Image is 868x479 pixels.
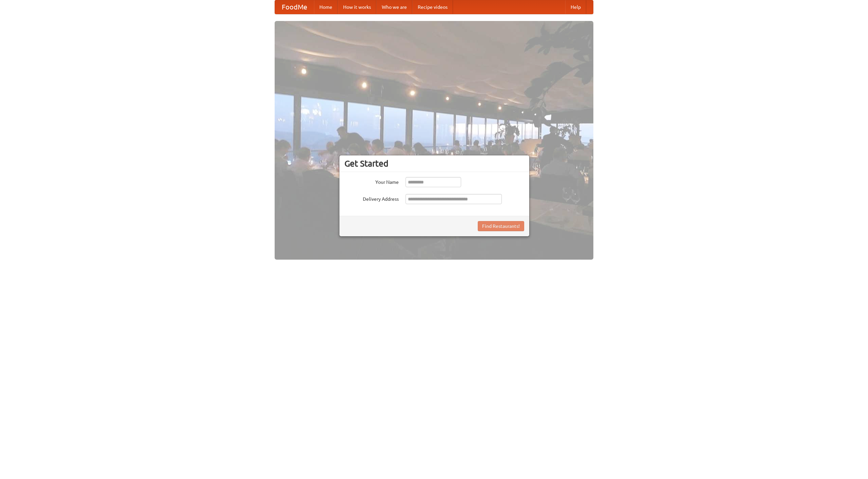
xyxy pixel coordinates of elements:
h3: Get Started [344,158,524,169]
a: Who we are [376,0,412,14]
label: Your Name [344,177,399,186]
a: FoodMe [275,0,314,14]
a: How it works [338,0,376,14]
label: Delivery Address [344,194,399,202]
button: Find Restaurants! [478,221,524,231]
a: Home [314,0,338,14]
a: Recipe videos [412,0,453,14]
a: Help [565,0,586,14]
